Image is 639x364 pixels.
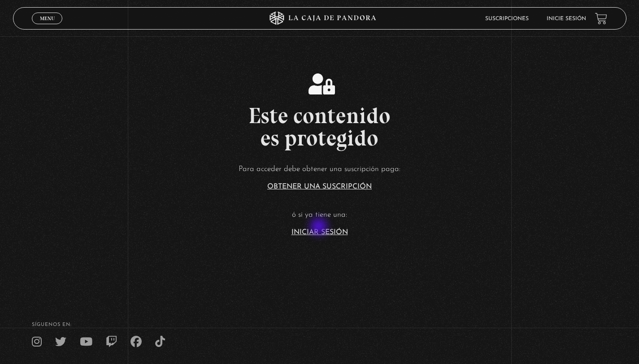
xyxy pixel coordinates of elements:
h4: SÍguenos en: [32,322,607,327]
a: View your shopping cart [595,13,607,25]
a: Iniciar Sesión [291,229,348,236]
span: Menu [40,16,55,21]
a: Obtener una suscripción [267,183,372,190]
a: Inicie sesión [547,16,586,21]
span: Cerrar [37,23,58,30]
a: Suscripciones [485,16,529,21]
